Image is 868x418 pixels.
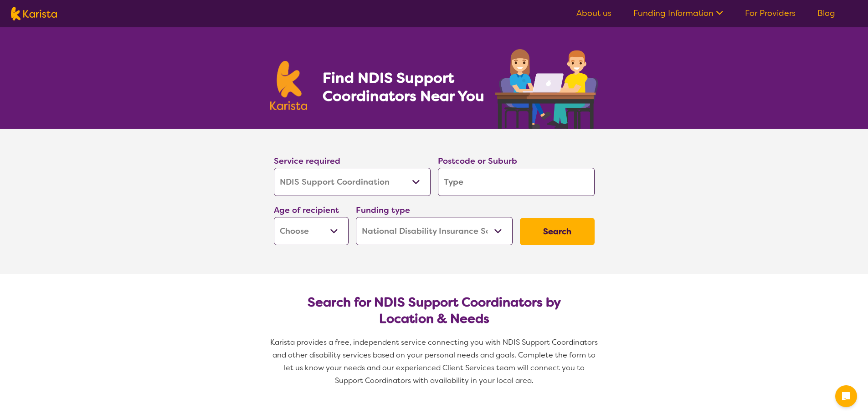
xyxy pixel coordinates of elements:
h1: Find NDIS Support Coordinators Near You [323,69,491,105]
input: Type [438,168,595,196]
img: Karista logo [11,7,57,20]
a: For Providers [745,8,796,19]
a: Funding Information [633,8,723,19]
button: Search [520,218,595,245]
label: Funding type [356,205,410,216]
img: support-coordination [495,49,598,129]
label: Age of recipient [274,205,339,216]
h2: Search for NDIS Support Coordinators by Location & Needs [281,294,587,327]
label: Service required [274,156,340,166]
span: Karista provides a free, independent service connecting you with NDIS Support Coordinators and ot... [270,337,600,385]
label: Postcode or Suburb [438,156,517,166]
img: Karista logo [270,61,308,110]
a: Blog [817,8,835,19]
a: About us [576,8,611,19]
